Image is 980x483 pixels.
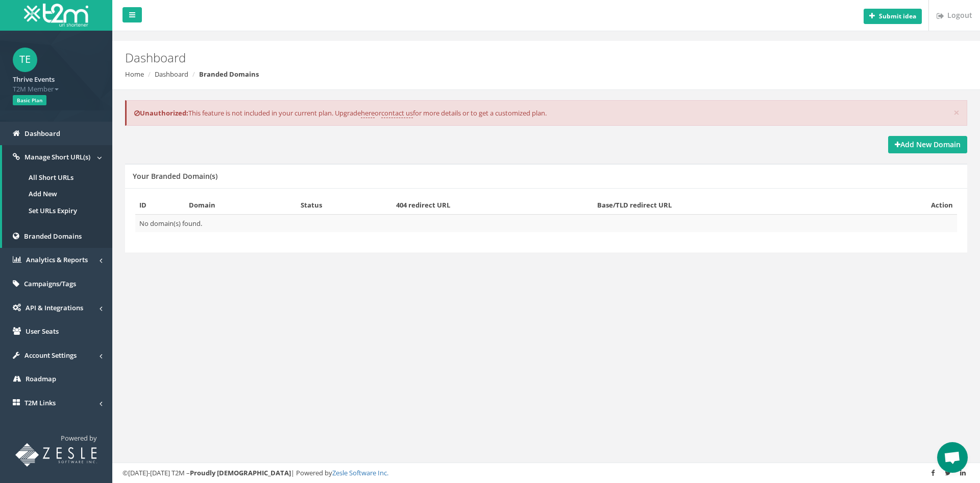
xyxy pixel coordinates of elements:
h5: Your Branded Domain(s) [133,172,217,180]
a: Dashboard [155,70,188,79]
th: ID [135,196,185,214]
span: TE [13,48,37,72]
img: T2M URL Shortener powered by Zesle Software Inc. [15,443,97,467]
img: T2M [24,4,88,27]
span: Manage Short URL(s) [24,152,90,162]
a: Thrive Events T2M Member [13,72,100,94]
span: T2M Member [13,84,100,94]
th: Domain [185,196,297,214]
span: T2M Links [24,398,56,407]
strong: Proudly [DEMOGRAPHIC_DATA] [190,468,291,477]
button: Submit idea [864,9,922,24]
span: Analytics & Reports [26,255,88,264]
b: Submit idea [879,12,916,20]
th: Status [297,196,392,214]
span: API & Integrations [26,303,83,312]
b: Unauthorized: [134,108,188,118]
a: Add New [2,186,112,202]
a: Set URLs Expiry [2,202,112,219]
div: This feature is not included in your current plan. Upgrade or for more details or to get a custom... [125,100,967,126]
a: All Short URLs [2,169,112,186]
a: Home [125,70,144,79]
span: Campaigns/Tags [24,279,76,288]
a: Open chat [937,442,968,473]
span: Account Settings [24,351,77,360]
span: User Seats [26,327,59,336]
th: Action [860,196,957,214]
a: contact us [381,108,413,118]
a: Add New Domain [888,136,967,153]
a: here [361,108,375,118]
button: × [953,107,960,118]
strong: Thrive Events [13,75,55,84]
th: 404 redirect URL [392,196,593,214]
span: Powered by [61,433,97,443]
strong: Branded Domains [199,70,259,79]
span: Roadmap [26,374,56,383]
strong: Add New Domain [895,140,961,149]
span: Basic Plan [13,95,46,105]
a: Zesle Software Inc. [332,468,388,477]
td: No domain(s) found. [135,214,957,232]
th: Base/TLD redirect URL [593,196,860,214]
span: Branded Domains [24,232,82,241]
div: ©[DATE]-[DATE] T2M – | Powered by [122,468,970,478]
span: Dashboard [24,129,60,138]
h2: Dashboard [125,51,824,64]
